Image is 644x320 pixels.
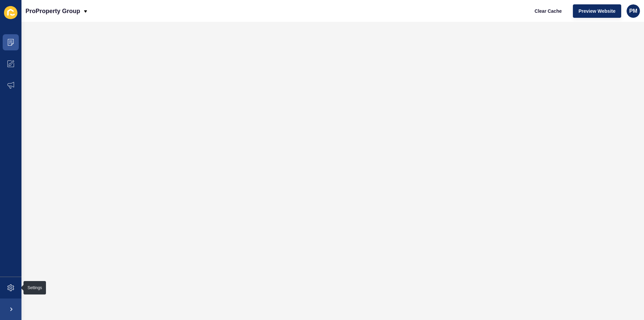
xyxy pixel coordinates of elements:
[629,8,637,14] span: PM
[573,4,621,18] button: Preview Website
[25,3,80,19] p: ProProperty Group
[579,8,615,14] span: Preview Website
[28,285,42,290] div: Settings
[529,4,568,18] button: Clear Cache
[535,8,562,14] span: Clear Cache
